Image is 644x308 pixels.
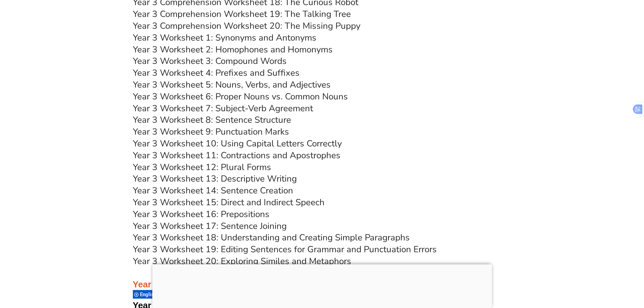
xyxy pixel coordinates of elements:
[133,8,351,20] a: Year 3 Comprehension Worksheet 19: The Talking Tree
[133,138,342,149] a: Year 3 Worksheet 10: Using Capital Letters Correctly
[133,220,287,232] a: Year 3 Worksheet 17: Sentence Joining
[133,79,331,91] a: Year 3 Worksheet 5: Nouns, Verbs, and Adjectives
[133,196,325,208] a: Year 3 Worksheet 15: Direct and Indirect Speech
[152,264,492,306] iframe: Advertisement
[133,290,196,299] div: English tutoring lessons
[133,255,351,267] a: Year 3 Worksheet 20: Exploring Similes and Metaphors
[133,91,348,102] a: Year 3 Worksheet 6: Proper Nouns vs. Common Nouns
[133,44,333,55] a: Year 3 Worksheet 2: Homophones and Homonyms
[133,243,437,255] a: Year 3 Worksheet 19: Editing Sentences for Grammar and Punctuation Errors
[133,208,269,220] a: Year 3 Worksheet 16: Prepositions
[133,20,360,32] a: Year 3 Comprehension Worksheet 20: The Missing Puppy
[133,185,293,196] a: Year 3 Worksheet 14: Sentence Creation
[133,173,297,185] a: Year 3 Worksheet 13: Descriptive Writing
[133,126,289,138] a: Year 3 Worksheet 9: Punctuation Marks
[133,32,316,44] a: Year 3 Worksheet 1: Synonyms and Antonyms
[133,55,287,67] a: Year 3 Worksheet 3: Compound Words
[531,232,644,308] iframe: Chat Widget
[133,161,271,173] a: Year 3 Worksheet 12: Plural Forms
[133,149,340,161] a: Year 3 Worksheet 11: Contractions and Apostrophes
[140,291,197,298] span: English tutoring lessons
[133,267,511,290] h3: Year 4 English Worksheets
[133,67,300,79] a: Year 3 Worksheet 4: Prefixes and Suffixes
[133,114,291,126] a: Year 3 Worksheet 8: Sentence Structure
[133,232,410,243] a: Year 3 Worksheet 18: Understanding and Creating Simple Paragraphs
[133,102,313,114] a: Year 3 Worksheet 7: Subject-Verb Agreement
